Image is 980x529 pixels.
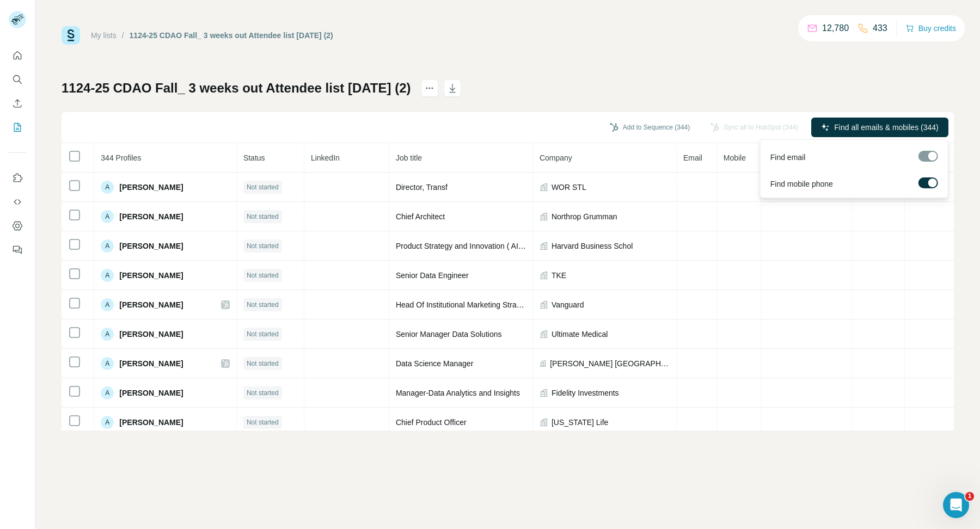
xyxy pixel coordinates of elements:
[396,330,502,339] span: Senior Manager Data Solutions
[9,94,26,113] button: Enrich CSV
[724,153,746,162] span: Mobile
[552,417,609,428] span: [US_STATE] Life
[396,389,520,397] span: Manager-Data Analytics and Insights
[9,118,26,137] button: My lists
[247,270,279,280] span: Not started
[9,46,26,65] button: Quick start
[247,417,279,427] span: Not started
[247,329,279,339] span: Not started
[811,118,948,137] button: Find all emails & mobiles (344)
[247,300,279,310] span: Not started
[101,357,114,370] div: A
[550,358,670,369] span: [PERSON_NAME] [GEOGRAPHIC_DATA]
[247,359,279,368] span: Not started
[247,241,279,251] span: Not started
[552,211,617,222] span: Northrop Grumman
[552,387,619,398] span: Fidelity Investments
[396,153,422,162] span: Job title
[770,152,806,163] span: Find email
[101,210,114,223] div: A
[396,242,563,250] span: Product Strategy and Innovation ( AI Enablement)
[247,182,279,192] span: Not started
[119,211,183,222] span: [PERSON_NAME]
[119,182,183,193] span: [PERSON_NAME]
[905,21,956,36] button: Buy credits
[119,417,183,428] span: [PERSON_NAME]
[119,299,183,310] span: [PERSON_NAME]
[9,70,26,89] button: Search
[396,271,469,280] span: Senior Data Engineer
[552,270,566,281] span: TKE
[91,31,117,40] a: My lists
[540,153,572,162] span: Company
[552,182,586,193] span: WOR STL
[101,153,141,162] span: 344 Profiles
[396,359,473,368] span: Data Science Manager
[602,119,697,136] button: Add to Sequence (344)
[247,388,279,398] span: Not started
[101,328,114,341] div: A
[822,22,849,35] p: 12,780
[873,22,887,35] p: 433
[421,79,438,97] button: actions
[9,216,26,236] button: Dashboard
[101,386,114,399] div: A
[119,241,183,251] span: [PERSON_NAME]
[311,153,340,162] span: LinkedIn
[396,300,570,309] span: Head Of Institutional Marketing Strategy & Planning
[396,212,445,221] span: Chief Architect
[9,240,26,260] button: Feedback
[552,329,608,340] span: Ultimate Medical
[62,26,80,45] img: Surfe Logo
[101,416,114,429] div: A
[101,181,114,194] div: A
[943,492,969,518] iframe: Intercom live chat
[122,30,124,41] li: /
[247,212,279,222] span: Not started
[119,329,183,340] span: [PERSON_NAME]
[101,298,114,311] div: A
[62,79,411,97] h1: 1124-25 CDAO Fall_ 3 weeks out Attendee list [DATE] (2)
[119,358,183,369] span: [PERSON_NAME]
[552,241,633,251] span: Harvard Business Schol
[9,168,26,188] button: Use Surfe on LinkedIn
[101,269,114,282] div: A
[834,122,938,133] span: Find all emails & mobiles (344)
[119,270,183,281] span: [PERSON_NAME]
[243,153,265,162] span: Status
[552,299,584,310] span: Vanguard
[396,418,467,427] span: Chief Product Officer
[965,492,974,501] span: 1
[119,387,183,398] span: [PERSON_NAME]
[130,30,333,41] div: 1124-25 CDAO Fall_ 3 weeks out Attendee list [DATE] (2)
[770,179,833,189] span: Find mobile phone
[683,153,702,162] span: Email
[101,239,114,253] div: A
[396,183,448,192] span: Director, Transf
[9,192,26,212] button: Use Surfe API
